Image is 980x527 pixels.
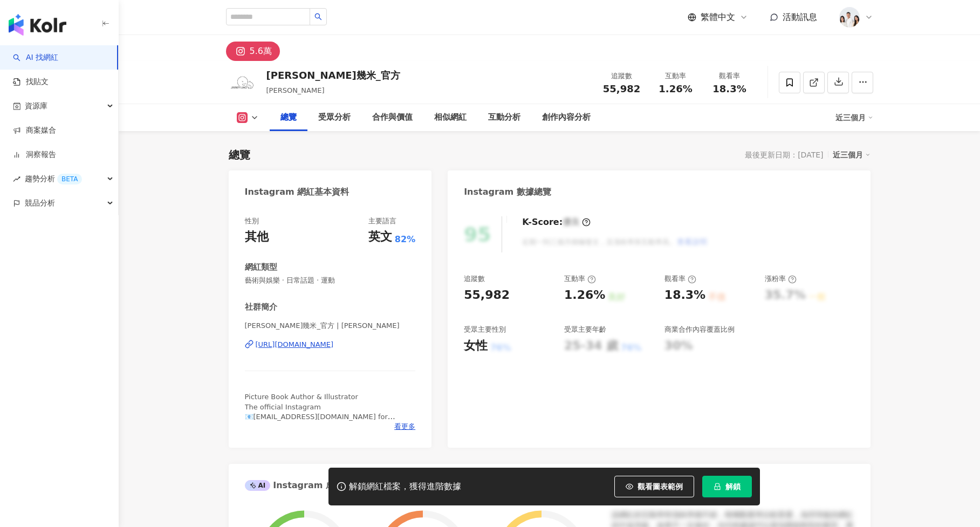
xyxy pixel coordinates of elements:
button: 解鎖 [702,476,752,497]
div: 近三個月 [835,109,873,126]
button: 觀看圖表範例 [614,476,694,497]
div: Instagram 數據總覽 [464,186,551,198]
a: searchAI 找網紅 [13,52,58,63]
button: 5.6萬 [226,42,280,61]
div: 女性 [464,338,488,354]
div: [URL][DOMAIN_NAME] [256,340,334,350]
span: 觀看圖表範例 [638,482,683,491]
div: 受眾主要年齡 [564,325,606,334]
div: 受眾分析 [318,111,351,124]
span: rise [13,175,20,183]
div: 漲粉率 [765,274,797,284]
span: [PERSON_NAME] [266,86,325,94]
div: BETA [57,174,82,184]
span: 趨勢分析 [25,167,82,191]
div: 互動率 [564,274,596,284]
span: 55,982 [603,83,640,94]
div: 追蹤數 [464,274,485,284]
div: 互動率 [655,71,696,81]
div: 社群簡介 [245,302,277,313]
img: logo [9,14,66,36]
div: Instagram 網紅基本資料 [245,186,349,198]
span: 資源庫 [25,94,47,118]
div: 5.6萬 [250,44,272,59]
span: 解鎖 [725,482,741,491]
a: [URL][DOMAIN_NAME] [245,340,416,350]
div: 18.3% [664,287,705,304]
div: 最後更新日期：[DATE] [745,150,823,159]
div: 網紅類型 [245,262,277,273]
div: 觀看率 [709,71,750,81]
span: 繁體中文 [701,11,735,23]
a: 商案媒合 [13,125,56,136]
a: 洞察報告 [13,149,56,160]
a: 找貼文 [13,77,49,87]
div: 其他 [245,229,269,245]
div: K-Score : [522,216,591,228]
span: 藝術與娛樂 · 日常話題 · 運動 [245,276,416,285]
div: 性別 [245,216,259,226]
div: 觀看率 [664,274,696,284]
div: 1.26% [564,287,605,304]
span: lock [714,483,721,490]
span: search [314,13,322,20]
span: 18.3% [712,84,746,94]
div: 解鎖網紅檔案，獲得進階數據 [349,481,461,492]
div: 商業合作內容覆蓋比例 [664,325,735,334]
div: 近三個月 [833,148,871,162]
div: 創作內容分析 [542,111,591,124]
span: 看更多 [394,422,415,432]
div: 主要語言 [368,216,396,226]
div: 總覽 [280,111,297,124]
div: 55,982 [464,287,510,304]
span: 1.26% [659,84,692,94]
div: 受眾主要性別 [464,325,506,334]
div: 合作與價值 [372,111,413,124]
span: [PERSON_NAME]幾米_官方 | [PERSON_NAME] [245,321,416,331]
div: 英文 [368,229,392,245]
span: 82% [395,234,415,245]
div: 總覽 [229,147,250,162]
span: Picture Book Author & Illustrator The official Instagram 📧[EMAIL_ADDRESS][DOMAIN_NAME] for Collab... [245,393,395,440]
img: KOL Avatar [226,66,258,99]
img: 20231221_NR_1399_Small.jpg [839,7,860,28]
div: 相似網紅 [434,111,467,124]
span: 活動訊息 [783,12,817,22]
div: 互動分析 [488,111,520,124]
span: 競品分析 [25,191,55,215]
div: [PERSON_NAME]幾米_官方 [266,69,400,82]
div: 追蹤數 [601,71,642,81]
